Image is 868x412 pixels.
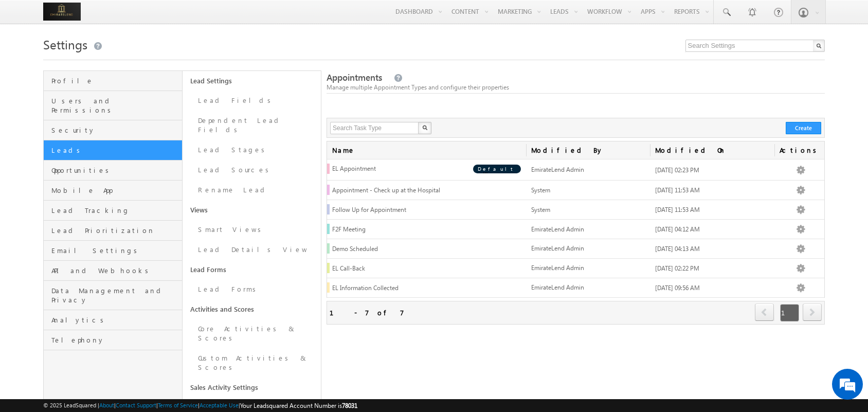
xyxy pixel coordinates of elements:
[44,181,182,201] a: Mobile App
[183,160,321,180] a: Lead Sources
[43,401,357,410] span: © 2025 LeadSquared | | | | |
[327,83,825,92] div: Manage multiple Appointment Types and configure their properties
[685,40,825,52] input: Search Settings
[786,122,821,134] button: Create
[43,3,81,21] img: Custom Logo
[51,246,179,255] span: Email Settings
[183,260,321,279] a: Lead Forms
[183,319,321,348] a: Core Activities & Scores
[650,141,774,159] span: Modified On
[51,286,179,304] span: Data Management and Privacy
[473,165,521,173] span: Default
[531,244,584,252] span: EmirateLend Admin
[780,304,799,321] span: 1
[51,186,179,195] span: Mobile App
[51,226,179,235] span: Lead Prioritization
[44,261,182,281] a: API and Webhooks
[51,96,179,115] span: Users and Permissions
[330,307,404,318] div: 1 - 7 of 7
[332,165,483,173] span: EL Appointment
[330,122,420,134] input: Search Task Type
[116,402,156,408] a: Contact Support
[44,241,182,261] a: Email Settings
[183,71,321,91] a: Lead Settings
[422,125,427,130] img: Search
[531,264,584,272] span: EmirateLend Admin
[531,283,584,291] span: EmirateLend Admin
[183,111,321,140] a: Dependent Lead Fields
[158,402,198,408] a: Terms of Service
[44,221,182,241] a: Lead Prioritization
[332,225,366,233] span: F2F Meeting
[655,206,700,213] span: [DATE] 11:53 AM
[531,206,550,213] span: System
[51,166,179,175] span: Opportunities
[51,146,179,155] span: Leads
[327,141,526,159] span: Name
[183,220,321,240] a: Smart Views
[526,141,650,159] span: Modified By
[183,200,321,220] a: Views
[774,141,824,159] span: Actions
[44,281,182,310] a: Data Management and Privacy
[332,284,399,292] span: EL Information Collected
[240,402,357,409] span: Your Leadsquared Account Number is
[183,140,321,160] a: Lead Stages
[183,279,321,299] a: Lead Forms
[332,206,406,213] span: Follow Up for Appointment
[655,264,699,272] span: [DATE] 02:22 PM
[44,310,182,330] a: Analytics
[332,245,378,253] span: Demo Scheduled
[332,186,440,194] span: Appointment - Check up at the Hospital
[531,225,584,233] span: EmirateLend Admin
[655,166,699,174] span: [DATE] 02:23 PM
[332,264,365,272] span: EL Call-Back
[200,402,239,408] a: Acceptable Use
[183,348,321,378] a: Custom Activities & Scores
[655,245,700,253] span: [DATE] 04:13 AM
[44,71,182,91] a: Profile
[44,201,182,221] a: Lead Tracking
[43,36,87,52] span: Settings
[51,266,179,275] span: API and Webhooks
[655,186,700,194] span: [DATE] 11:53 AM
[755,303,774,321] span: prev
[44,140,182,160] a: Leads
[183,299,321,319] a: Activities and Scores
[99,402,114,408] a: About
[803,303,822,321] span: next
[51,126,179,135] span: Security
[803,304,822,321] a: next
[655,225,700,233] span: [DATE] 04:12 AM
[44,160,182,181] a: Opportunities
[531,166,584,173] span: EmirateLend Admin
[44,330,182,350] a: Telephony
[755,304,774,321] a: prev
[51,335,179,345] span: Telephony
[44,120,182,140] a: Security
[183,378,321,397] a: Sales Activity Settings
[51,76,179,85] span: Profile
[327,71,382,83] span: Appointments
[183,180,321,200] a: Rename Lead
[342,402,357,409] span: 78031
[51,315,179,325] span: Analytics
[531,186,550,194] span: System
[183,240,321,260] a: Lead Details View
[183,91,321,111] a: Lead Fields
[655,284,700,292] span: [DATE] 09:56 AM
[44,91,182,120] a: Users and Permissions
[51,206,179,215] span: Lead Tracking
